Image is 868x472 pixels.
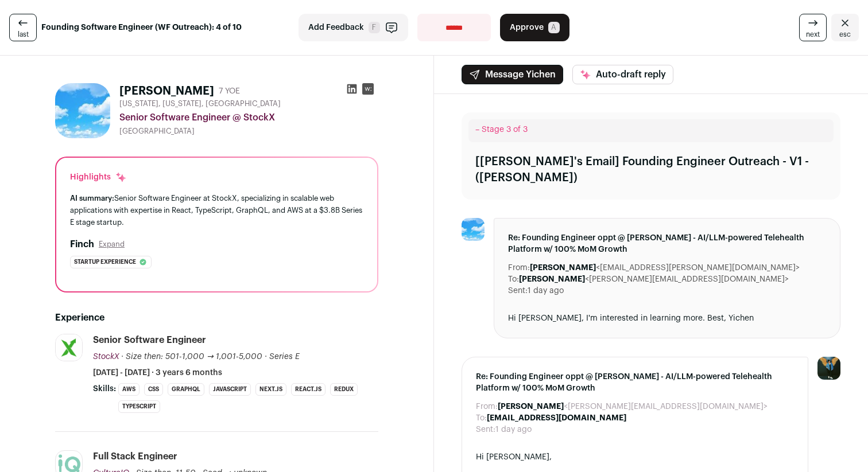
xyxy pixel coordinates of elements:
[508,262,530,274] dt: From:
[70,237,94,251] h2: Finch
[168,383,204,396] li: GraphQL
[462,65,563,84] button: Message Yichen
[519,274,789,285] dd: <[PERSON_NAME][EMAIL_ADDRESS][DOMAIN_NAME]>
[93,450,177,463] div: Full Stack Engineer
[299,14,408,41] button: Add Feedback F
[93,383,116,395] span: Skills:
[530,264,596,272] b: [PERSON_NAME]
[209,383,251,396] li: JavaScript
[74,256,136,268] span: Startup experience
[476,401,498,412] dt: From:
[70,192,363,228] div: Senior Software Engineer at StockX, specializing in scalable web applications with expertise in R...
[119,111,378,124] div: Senior Software Engineer @ StockX
[508,232,826,255] span: Re: Founding Engineer oppt @ [PERSON_NAME] - AI/LLM-powered Telehealth Platform w/ 100% MoM Growth
[118,383,139,396] li: AWS
[817,357,840,380] img: 12031951-medium_jpg
[482,126,528,134] span: Stage 3 of 3
[369,22,380,33] span: F
[99,240,125,249] button: Expand
[93,334,206,346] div: Senior Software Engineer
[70,171,127,183] div: Highlights
[839,30,851,39] span: esc
[70,194,114,202] span: AI summary:
[330,383,358,396] li: Redux
[56,334,82,361] img: f462d76c0073c5b119de33fb9c03f4e94339d65c1f05c185d8b942b083fcc027.jpg
[119,83,214,99] h1: [PERSON_NAME]
[508,285,528,297] dt: Sent:
[93,367,222,379] span: [DATE] - [DATE] · 3 years 6 months
[476,424,495,435] dt: Sent:
[119,127,378,136] div: [GEOGRAPHIC_DATA]
[93,353,119,361] span: StockX
[291,383,325,396] li: React.js
[508,274,519,285] dt: To:
[498,403,564,411] b: [PERSON_NAME]
[41,22,242,33] strong: Founding Software Engineer (WF Outreach): 4 of 10
[475,154,827,186] div: [[PERSON_NAME]'s Email] Founding Engineer Outreach - V1 - ([PERSON_NAME])
[18,30,29,39] span: last
[475,126,479,134] span: –
[476,371,794,394] span: Re: Founding Engineer oppt @ [PERSON_NAME] - AI/LLM-powered Telehealth Platform w/ 100% MoM Growth
[219,85,240,97] div: 7 YOE
[121,353,262,361] span: · Size then: 501-1,000 → 1,001-5,000
[308,22,364,33] span: Add Feedback
[548,22,560,33] span: A
[519,275,585,283] b: [PERSON_NAME]
[806,30,820,39] span: next
[55,83,110,138] img: 33b57e158de0c4291613e58c1611d9f31cc5db5f8b6636aa1bf9a7429c98206c
[476,412,487,424] dt: To:
[498,401,768,412] dd: <[PERSON_NAME][EMAIL_ADDRESS][DOMAIN_NAME]>
[265,351,267,362] span: ·
[9,14,37,41] a: last
[55,311,378,325] h2: Experience
[799,14,827,41] a: next
[572,65,673,84] button: Auto-draft reply
[144,383,163,396] li: CSS
[510,22,544,33] span: Approve
[476,453,552,461] span: Hi [PERSON_NAME],
[269,353,300,361] span: Series E
[528,285,564,297] dd: 1 day ago
[500,14,569,41] button: Approve A
[462,218,485,241] img: 33b57e158de0c4291613e58c1611d9f31cc5db5f8b6636aa1bf9a7429c98206c
[831,14,859,41] a: Close
[487,414,626,422] b: [EMAIL_ADDRESS][DOMAIN_NAME]
[508,313,826,324] div: Hi [PERSON_NAME], I'm interested in learning more. Best, Yichen
[530,262,800,274] dd: <[EMAIL_ADDRESS][PERSON_NAME][DOMAIN_NAME]>
[118,400,160,413] li: TypeScript
[495,424,532,435] dd: 1 day ago
[119,99,281,108] span: [US_STATE], [US_STATE], [GEOGRAPHIC_DATA]
[255,383,286,396] li: Next.js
